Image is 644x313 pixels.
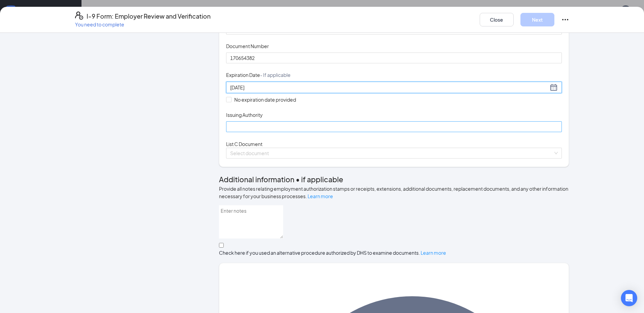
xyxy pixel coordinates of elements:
[421,250,446,256] a: Learn more
[226,43,269,49] span: Document Number
[621,290,637,306] div: Open Intercom Messenger
[75,12,83,20] svg: FormI9EVerifyIcon
[230,84,548,91] input: 01/08/2029
[226,111,263,118] span: Issuing Authority
[226,71,291,78] span: Expiration Date
[308,193,333,199] a: Learn more
[75,21,210,28] p: You need to complete
[219,243,224,248] input: Check here if you used an alternative procedure authorized by DHS to examine documents. Learn more
[219,175,294,184] span: Additional information
[260,72,291,78] span: - If applicable
[219,249,569,256] div: Check here if you used an alternative procedure authorized by DHS to examine documents.
[232,96,299,103] span: No expiration date provided
[561,16,569,24] svg: Ellipses
[219,186,568,199] span: Provide all notes relating employment authorization stamps or receipts, extensions, additional do...
[520,13,554,26] button: Next
[87,12,210,21] h4: I-9 Form: Employer Review and Verification
[294,175,343,184] span: • if applicable
[226,141,262,147] span: List C Document
[480,13,514,26] button: Close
